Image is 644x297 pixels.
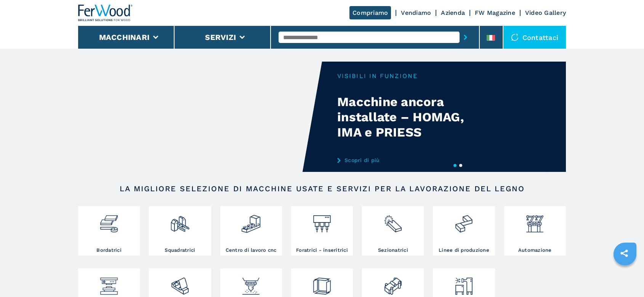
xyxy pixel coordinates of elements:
button: submit-button [460,29,471,46]
h3: Squadratrici [165,247,195,254]
a: Foratrici - inseritrici [291,206,353,256]
a: Automazione [504,206,566,256]
img: verniciatura_1.png [241,270,261,296]
div: Contattaci [503,26,566,49]
img: foratrici_inseritrici_2.png [312,208,332,234]
img: pressa-strettoia.png [99,270,119,296]
img: Contattaci [511,33,519,41]
h3: Centro di lavoro cnc [226,247,277,254]
img: bordatrici_1.png [99,208,119,234]
img: centro_di_lavoro_cnc_2.png [241,208,261,234]
a: Video Gallery [525,9,566,16]
h3: Automazione [518,247,552,254]
a: Squadratrici [149,206,211,256]
h3: Linee di produzione [439,247,489,254]
a: sharethis [615,244,634,263]
button: Macchinari [99,33,150,42]
a: Linee di produzione [433,206,495,256]
button: Servizi [205,33,236,42]
a: Sezionatrici [362,206,424,256]
button: 1 [453,164,457,167]
a: Compriamo [349,6,391,19]
img: lavorazione_porte_finestre_2.png [383,270,403,296]
a: Bordatrici [78,206,140,256]
video: Your browser does not support the video tag. [78,62,322,172]
h3: Sezionatrici [378,247,408,254]
img: levigatrici_2.png [170,270,190,296]
img: aspirazione_1.png [454,270,474,296]
img: automazione.png [525,208,545,234]
h3: Bordatrici [96,247,122,254]
img: squadratrici_2.png [170,208,190,234]
img: sezionatrici_2.png [383,208,403,234]
h3: Foratrici - inseritrici [296,247,348,254]
img: Ferwood [78,5,133,21]
img: linee_di_produzione_2.png [454,208,474,234]
a: FW Magazine [475,9,515,16]
img: montaggio_imballaggio_2.png [312,270,332,296]
a: Azienda [441,9,465,16]
a: Centro di lavoro cnc [220,206,282,256]
a: Scopri di più [337,157,487,163]
button: 2 [459,164,462,167]
a: Vendiamo [401,9,431,16]
h2: LA MIGLIORE SELEZIONE DI MACCHINE USATE E SERVIZI PER LA LAVORAZIONE DEL LEGNO [103,184,541,193]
